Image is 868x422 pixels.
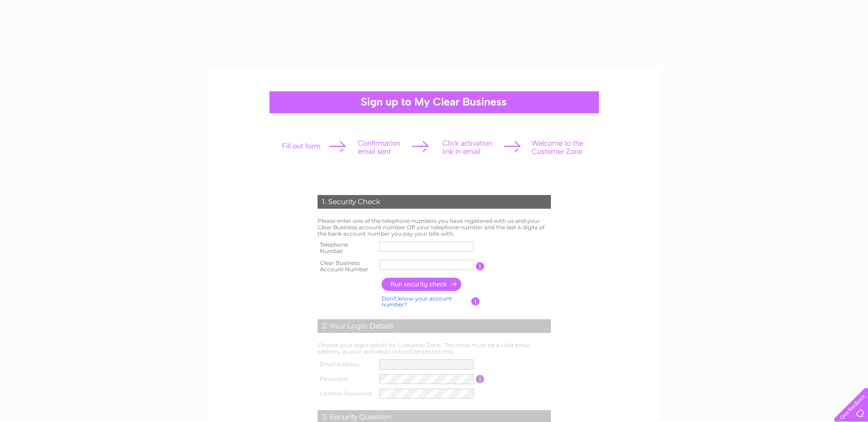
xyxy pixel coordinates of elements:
[476,375,485,383] input: Information
[315,372,377,386] th: Password
[318,319,551,333] div: 2. Your Login Details
[476,262,485,270] input: Information
[382,295,452,308] a: Don't know your account number?
[315,386,377,401] th: Confirm Password
[471,297,480,306] input: Information
[315,239,377,257] th: Telephone Number
[315,257,377,275] th: Clear Business Account Number
[315,357,377,372] th: Email Address
[318,195,551,209] div: 1. Security Check
[315,216,553,239] td: Please enter one of the telephone numbers you have registered with us and your Clear Business acc...
[315,340,553,357] td: Choose your login details for Customer Zone. The email must be a valid email address, as your act...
